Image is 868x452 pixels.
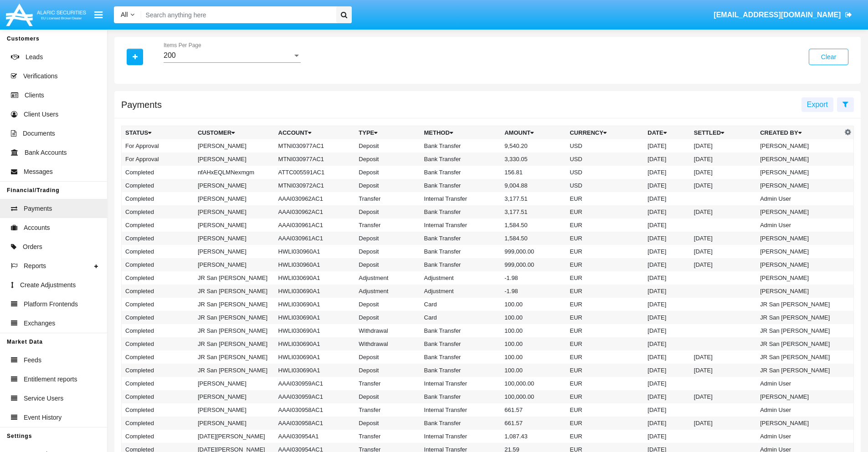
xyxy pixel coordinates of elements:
td: HWLI030690A1 [275,298,355,311]
td: JR San [PERSON_NAME] [194,284,275,298]
td: 100.00 [501,298,566,311]
td: [DATE] [644,337,690,350]
td: 9,540.20 [501,139,566,152]
span: Accounts [24,223,50,233]
th: Created By [756,126,842,140]
td: EUR [566,218,644,232]
td: [PERSON_NAME] [194,416,275,430]
span: Export [807,101,828,108]
td: [PERSON_NAME] [194,192,275,205]
td: Transfer [355,430,420,443]
td: Completed [122,245,194,258]
td: EUR [566,284,644,298]
span: Event History [24,413,62,422]
td: [DATE] [690,364,756,377]
td: Completed [122,271,194,284]
td: [DATE] [644,311,690,324]
td: AAAI030958AC1 [275,403,355,416]
a: All [114,10,141,20]
td: Completed [122,430,194,443]
span: Create Adjustments [20,280,76,290]
td: Completed [122,403,194,416]
td: 9,004.88 [501,179,566,192]
td: JR San [PERSON_NAME] [194,364,275,377]
td: MTNI030972AC1 [275,179,355,192]
th: Settled [690,126,756,140]
td: [DATE] [644,284,690,298]
td: Completed [122,298,194,311]
td: [DATE] [644,258,690,271]
td: 3,177.51 [501,205,566,218]
span: Orders [23,242,42,252]
td: 1,584.50 [501,232,566,245]
td: JR San [PERSON_NAME] [194,311,275,324]
td: 100.00 [501,324,566,337]
td: Bank Transfer [421,232,501,245]
td: AAAI030961AC1 [275,218,355,232]
td: [PERSON_NAME] [194,377,275,390]
td: JR San [PERSON_NAME] [194,324,275,337]
td: Completed [122,205,194,218]
th: Date [644,126,690,140]
td: EUR [566,192,644,205]
td: HWLI030690A1 [275,337,355,350]
span: Service Users [24,394,63,403]
td: [DATE] [644,324,690,337]
td: Transfer [355,218,420,232]
td: Bank Transfer [421,245,501,258]
td: AAAI030961AC1 [275,232,355,245]
td: HWLI030690A1 [275,311,355,324]
td: AAAI030959AC1 [275,377,355,390]
td: [PERSON_NAME] [756,390,842,403]
td: -1.98 [501,271,566,284]
span: Platform Frontends [24,300,78,309]
td: Bank Transfer [421,390,501,403]
td: Deposit [355,205,420,218]
th: Status [122,126,194,140]
td: EUR [566,258,644,271]
td: [PERSON_NAME] [194,245,275,258]
td: ATTC005591AC1 [275,166,355,179]
td: Bank Transfer [421,324,501,337]
span: All [121,11,128,18]
td: Completed [122,192,194,205]
td: Completed [122,311,194,324]
img: Logo image [5,1,87,28]
td: Bank Transfer [421,258,501,271]
td: Deposit [355,232,420,245]
span: Documents [23,129,55,138]
td: [PERSON_NAME] [194,258,275,271]
td: AAAI030954A1 [275,430,355,443]
td: [DATE][PERSON_NAME] [194,430,275,443]
td: Bank Transfer [421,416,501,430]
td: Deposit [355,390,420,403]
td: Admin User [756,403,842,416]
td: MTNI030977AC1 [275,139,355,152]
td: Completed [122,218,194,232]
td: Withdrawal [355,324,420,337]
td: [PERSON_NAME] [194,152,275,166]
td: Bank Transfer [421,139,501,152]
span: Bank Accounts [25,148,67,157]
td: 100.00 [501,311,566,324]
td: HWLI030690A1 [275,350,355,364]
td: Admin User [756,192,842,205]
td: Deposit [355,152,420,166]
td: JR San [PERSON_NAME] [756,364,842,377]
td: Bank Transfer [421,337,501,350]
td: 999,000.00 [501,258,566,271]
td: Completed [122,337,194,350]
td: Transfer [355,403,420,416]
td: [DATE] [644,390,690,403]
td: Admin User [756,218,842,232]
td: Completed [122,416,194,430]
td: [DATE] [690,166,756,179]
td: Deposit [355,364,420,377]
td: EUR [566,337,644,350]
td: Admin User [756,430,842,443]
td: [DATE] [690,205,756,218]
td: [DATE] [690,416,756,430]
td: JR San [PERSON_NAME] [194,298,275,311]
td: EUR [566,390,644,403]
td: 100,000.00 [501,377,566,390]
